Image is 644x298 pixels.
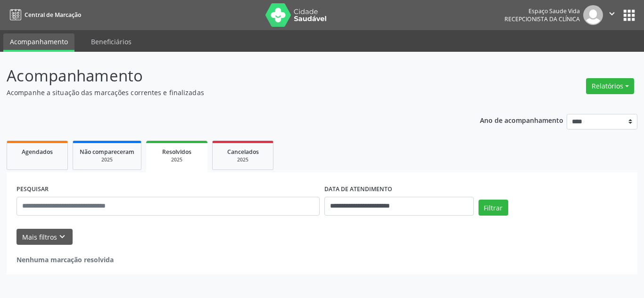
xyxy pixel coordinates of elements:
i: keyboard_arrow_down [57,232,67,242]
strong: Nenhuma marcação resolvida [17,255,114,264]
label: DATA DE ATENDIMENTO [324,182,392,197]
div: 2025 [80,156,134,163]
p: Ano de acompanhamento [480,114,563,126]
a: Central de Marcação [7,7,81,23]
div: 2025 [153,156,201,163]
div: 2025 [219,156,266,163]
a: Beneficiários [84,33,138,50]
span: Agendados [22,148,53,156]
button: Relatórios [586,78,634,94]
button: apps [621,7,637,24]
span: Resolvidos [162,148,191,156]
span: Central de Marcação [25,11,81,19]
i:  [607,8,617,19]
button:  [603,5,621,25]
span: Recepcionista da clínica [504,15,580,23]
button: Mais filtroskeyboard_arrow_down [17,229,73,245]
span: Cancelados [227,148,259,156]
button: Filtrar [479,200,508,216]
p: Acompanhe a situação das marcações correntes e finalizadas [7,88,448,97]
img: img [583,5,603,25]
span: Não compareceram [80,148,134,156]
label: PESQUISAR [17,182,49,197]
div: Espaço Saude Vida [504,7,580,15]
p: Acompanhamento [7,64,448,88]
a: Acompanhamento [3,33,74,52]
